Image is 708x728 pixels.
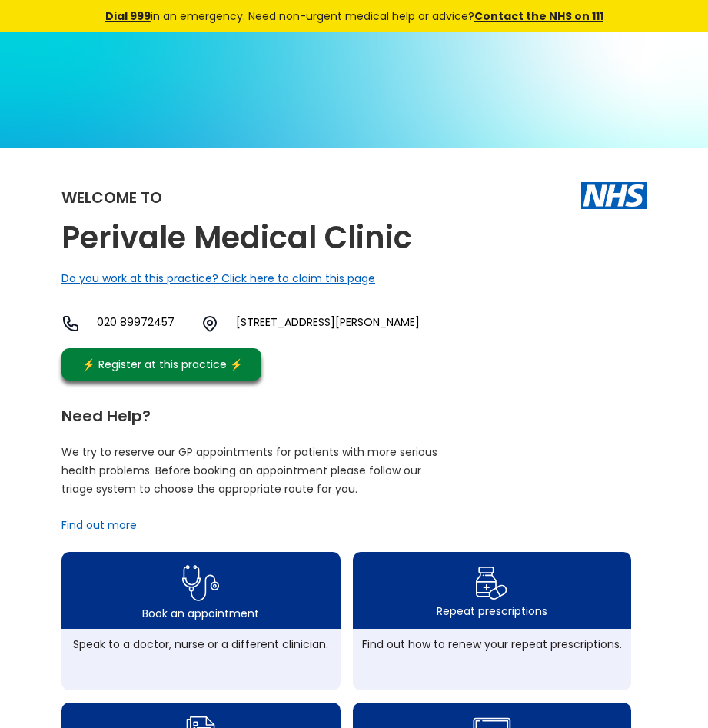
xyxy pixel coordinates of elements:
a: [STREET_ADDRESS][PERSON_NAME] [236,314,420,333]
a: ⚡️ Register at this practice ⚡️ [61,348,261,381]
a: book appointment icon Book an appointmentSpeak to a doctor, nurse or a different clinician. [61,552,341,690]
div: ⚡️ Register at this practice ⚡️ [74,356,251,373]
a: Contact the NHS on 111 [474,8,603,24]
a: repeat prescription iconRepeat prescriptionsFind out how to renew your repeat prescriptions. [353,552,632,690]
div: Repeat prescriptions [437,603,547,619]
div: Welcome to [61,190,162,205]
a: Find out more [61,517,137,533]
a: 020 89972457 [97,314,189,333]
img: repeat prescription icon [475,563,508,603]
div: Need Help? [61,401,631,424]
div: Find out how to renew your repeat prescriptions. [361,637,624,652]
img: telephone icon [61,314,80,333]
img: The NHS logo [581,182,647,208]
h2: Perivale Medical Clinic [61,221,412,255]
a: Dial 999 [105,8,151,24]
div: Book an appointment [142,606,259,621]
img: book appointment icon [182,560,219,606]
div: Speak to a doctor, nurse or a different clinician. [69,637,333,652]
a: Do you work at this practice? Click here to claim this page [61,271,375,286]
p: We try to reserve our GP appointments for patients with more serious health problems. Before book... [61,443,438,498]
img: practice location icon [201,314,219,333]
div: in an emergency. Need non-urgent medical help or advice? [82,8,627,25]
